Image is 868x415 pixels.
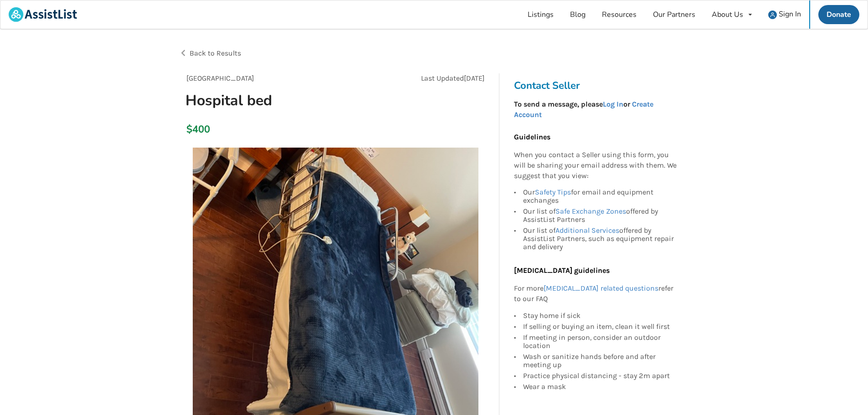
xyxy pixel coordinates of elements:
span: [GEOGRAPHIC_DATA] [186,74,254,82]
div: Our list of offered by AssistList Partners [523,206,677,225]
div: Practice physical distancing - stay 2m apart [523,370,677,381]
a: user icon Sign In [760,0,809,29]
img: assistlist-logo [9,7,77,22]
b: Guidelines [514,133,550,141]
a: Listings [519,0,562,29]
span: Sign In [779,9,801,19]
div: $400 [186,123,191,136]
a: Our Partners [645,0,704,29]
p: For more refer to our FAQ [514,283,677,304]
a: Additional Services [555,226,619,235]
img: user icon [768,10,777,19]
span: Back to Results [190,49,241,57]
div: Wear a mask [523,381,677,391]
h1: Hospital bed [178,91,394,110]
div: Our for email and equipment exchanges [523,188,677,206]
div: If selling or buying an item, clean it well first [523,321,677,332]
a: [MEDICAL_DATA] related questions [544,284,658,292]
a: Blog [562,0,594,29]
div: Our list of offered by AssistList Partners, such as equipment repair and delivery [523,225,677,251]
p: When you contact a Seller using this form, you will be sharing your email address with them. We s... [514,150,677,181]
a: Resources [594,0,645,29]
span: [DATE] [464,74,485,82]
a: Safety Tips [535,188,571,196]
a: Log In [603,100,623,108]
strong: To send a message, please or [514,100,653,119]
div: Stay home if sick [523,312,677,321]
div: Wash or sanitize hands before and after meeting up [523,351,677,370]
a: Safe Exchange Zones [555,207,626,215]
div: About Us [712,11,743,18]
span: Last Updated [421,74,464,82]
div: If meeting in person, consider an outdoor location [523,332,677,351]
b: [MEDICAL_DATA] guidelines [514,266,610,275]
h3: Contact Seller [514,79,682,92]
a: Donate [818,5,859,24]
